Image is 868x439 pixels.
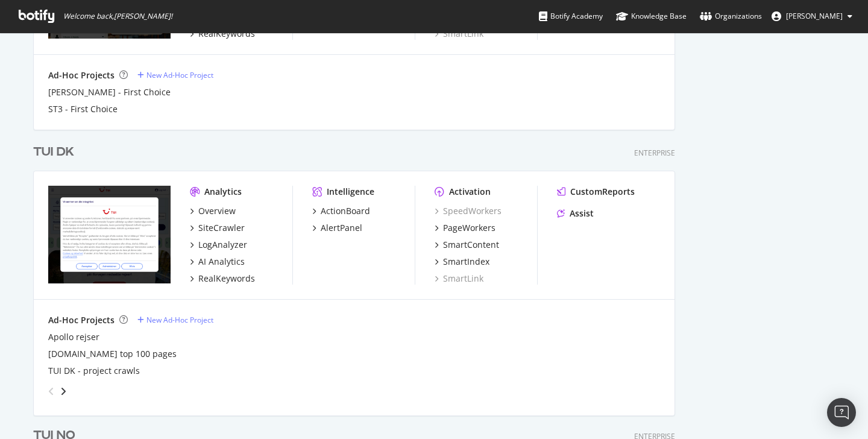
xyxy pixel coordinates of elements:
[700,10,762,22] div: Organizations
[198,239,247,251] div: LogAnalyzer
[557,207,594,219] a: Assist
[190,28,255,40] a: RealKeywords
[321,222,362,234] div: AlertPanel
[435,273,483,285] a: SmartLink
[198,28,255,40] div: RealKeywords
[449,186,491,198] div: Activation
[48,365,140,377] a: TUI DK - project crawls
[48,86,171,98] a: [PERSON_NAME] - First Choice
[443,239,499,251] div: SmartContent
[190,256,245,268] a: AI Analytics
[198,256,245,268] div: AI Analytics
[327,186,374,198] div: Intelligence
[198,222,245,234] div: SiteCrawler
[827,398,856,427] div: Open Intercom Messenger
[443,222,495,234] div: PageWorkers
[570,207,594,219] div: Assist
[312,205,370,217] a: ActionBoard
[146,70,213,80] div: New Ad-Hoc Project
[190,222,245,234] a: SiteCrawler
[435,239,499,251] a: SmartContent
[48,331,99,343] a: Apollo rejser
[321,205,370,217] div: ActionBoard
[539,10,603,22] div: Botify Academy
[190,205,236,217] a: Overview
[63,11,172,21] span: Welcome back, [PERSON_NAME] !
[190,273,255,285] a: RealKeywords
[570,186,635,198] div: CustomReports
[557,186,635,198] a: CustomReports
[48,69,115,81] div: Ad-Hoc Projects
[59,385,68,397] div: angle-right
[48,314,115,326] div: Ad-Hoc Projects
[137,70,213,80] a: New Ad-Hoc Project
[33,144,74,161] div: TUI DK
[43,382,59,401] div: angle-left
[146,315,213,325] div: New Ad-Hoc Project
[435,222,495,234] a: PageWorkers
[33,144,79,161] a: TUI DK
[48,103,118,115] a: ST3 - First Choice
[48,186,171,283] img: tui.dk
[616,10,687,22] div: Knowledge Base
[48,348,177,360] a: [DOMAIN_NAME] top 100 pages
[198,273,255,285] div: RealKeywords
[435,28,483,40] a: SmartLink
[190,239,247,251] a: LogAnalyzer
[435,256,489,268] a: SmartIndex
[786,11,843,21] span: Osman Khan
[435,205,502,217] a: SpeedWorkers
[634,148,675,158] div: Enterprise
[198,205,236,217] div: Overview
[137,315,213,325] a: New Ad-Hoc Project
[762,7,862,26] button: [PERSON_NAME]
[312,222,362,234] a: AlertPanel
[204,186,242,198] div: Analytics
[443,256,489,268] div: SmartIndex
